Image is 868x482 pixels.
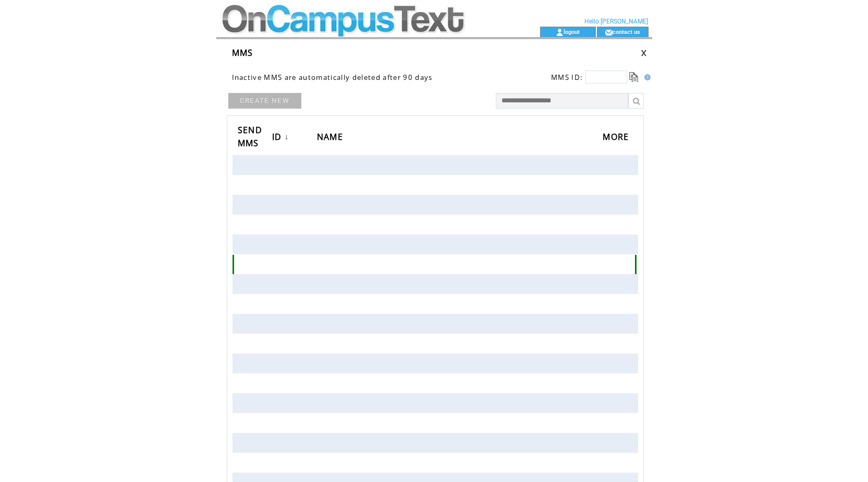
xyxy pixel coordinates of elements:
span: MORE [603,128,631,148]
img: help.gif [641,74,651,80]
a: ID↓ [272,128,292,147]
span: MMS [232,47,253,58]
a: CREATE NEW [228,93,301,109]
span: NAME [317,128,346,148]
span: Inactive MMS are automatically deleted after 90 days [232,73,433,82]
span: SEND MMS [238,122,262,154]
a: contact us [613,28,640,35]
img: contact_us_icon.gif [605,28,613,37]
a: NAME [317,128,348,147]
span: Hello [PERSON_NAME] [584,18,648,25]
a: logout [564,28,580,35]
span: MMS ID: [551,73,583,82]
img: account_icon.gif [556,28,564,37]
span: ID [272,128,285,148]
